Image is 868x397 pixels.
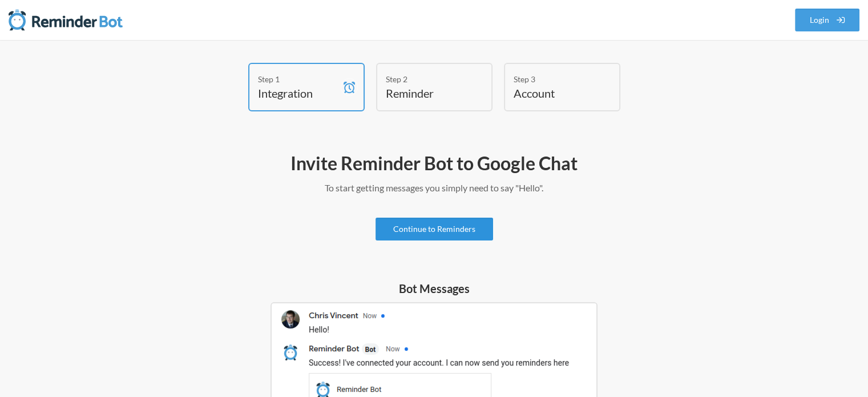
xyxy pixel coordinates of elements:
a: Continue to Reminders [376,218,493,240]
h4: Account [514,85,594,101]
h2: Invite Reminder Bot to Google Chat [103,151,765,175]
div: Step 1 [258,73,338,85]
div: Step 2 [386,73,466,85]
p: To start getting messages you simply need to say "Hello". [103,181,765,195]
img: Reminder Bot [9,9,123,31]
div: Step 3 [514,73,594,85]
h4: Reminder [386,85,466,101]
h4: Integration [258,85,338,101]
a: Login [795,9,860,31]
h5: Bot Messages [271,280,597,296]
